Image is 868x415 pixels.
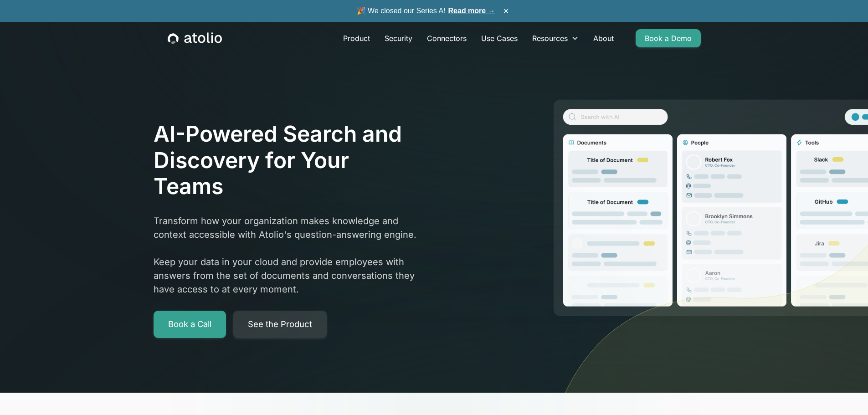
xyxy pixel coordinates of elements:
[336,29,377,47] a: Product
[586,29,621,47] a: About
[474,29,525,47] a: Use Cases
[525,29,586,47] div: Resources
[377,29,420,47] a: Security
[532,33,568,44] div: Resources
[501,6,512,16] button: ×
[154,214,421,296] p: Transform how your organization makes knowledge and context accessible with Atolio's question-ans...
[357,5,495,16] span: 🎉 We closed our Series A!
[822,371,868,415] iframe: Chat Widget
[233,311,327,338] a: See the Product
[420,29,474,47] a: Connectors
[154,311,226,338] a: Book a Call
[154,121,421,200] h1: AI-Powered Search and Discovery for Your Teams
[636,29,701,47] a: Book a Demo
[168,32,222,44] a: home
[448,7,495,15] a: Read more →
